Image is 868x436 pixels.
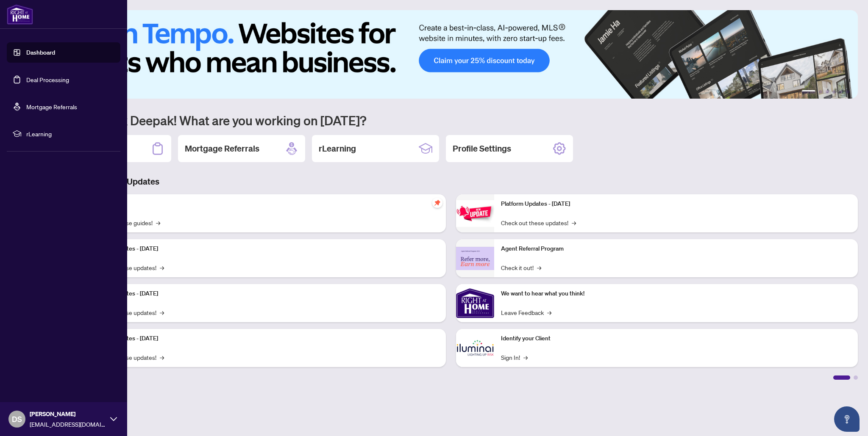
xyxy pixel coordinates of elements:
[44,176,858,188] h3: Brokerage & Industry Updates
[834,406,860,432] button: Open asap
[501,334,851,343] p: Identify your Client
[802,90,815,94] button: 1
[501,308,551,317] a: Leave Feedback→
[501,353,528,362] a: Sign In!→
[501,199,851,209] p: Platform Updates - [DATE]
[12,413,22,425] span: DS
[26,76,69,83] a: Deal Processing
[160,353,164,362] span: →
[26,49,55,56] a: Dashboard
[456,329,494,367] img: Identify your Client
[89,199,439,209] p: Self-Help
[432,198,442,208] span: pushpin
[456,247,494,270] img: Agent Referral Program
[453,143,511,155] h2: Profile Settings
[185,143,259,155] h2: Mortgage Referrals
[501,263,541,272] a: Check it out!→
[846,90,849,94] button: 6
[537,263,541,272] span: →
[26,129,114,138] span: rLearning
[456,284,494,322] img: We want to hear what you think!
[826,90,829,94] button: 3
[89,244,439,254] p: Platform Updates - [DATE]
[156,218,160,227] span: →
[30,419,106,429] span: [EMAIL_ADDRESS][DOMAIN_NAME]
[501,244,851,254] p: Agent Referral Program
[319,143,356,155] h2: rLearning
[30,409,106,419] span: [PERSON_NAME]
[160,308,164,317] span: →
[89,334,439,343] p: Platform Updates - [DATE]
[44,10,858,99] img: Slide 0
[501,289,851,298] p: We want to hear what you think!
[832,90,836,94] button: 4
[523,353,528,362] span: →
[839,90,843,94] button: 5
[819,90,822,94] button: 2
[456,200,494,227] img: Platform Updates - June 23, 2025
[89,289,439,298] p: Platform Updates - [DATE]
[7,4,33,25] img: logo
[501,218,576,227] a: Check out these updates!→
[547,308,551,317] span: →
[26,103,77,110] a: Mortgage Referrals
[160,263,164,272] span: →
[572,218,576,227] span: →
[44,112,858,128] h1: Welcome back Deepak! What are you working on [DATE]?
